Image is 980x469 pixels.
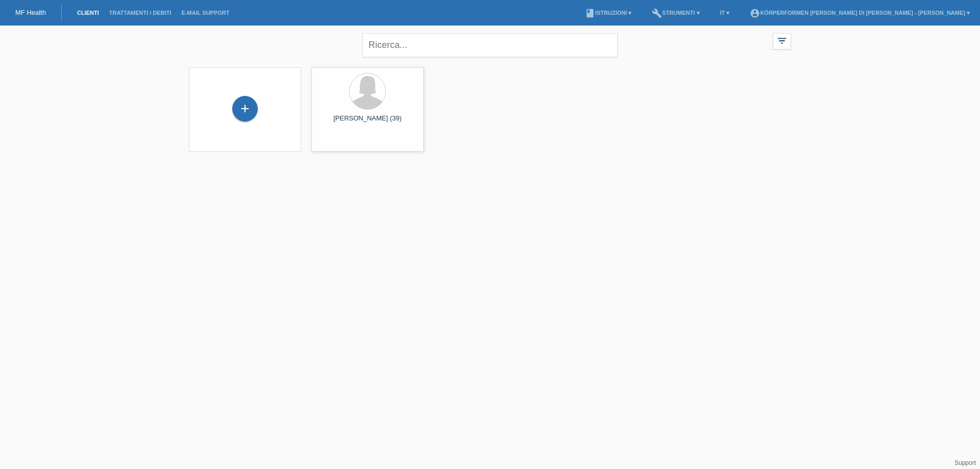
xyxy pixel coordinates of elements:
i: book [585,8,595,18]
i: build [652,8,662,18]
a: Support [954,459,976,466]
div: [PERSON_NAME] (39) [320,114,415,131]
div: Registrare cliente [233,100,257,117]
i: account_circle [750,8,760,18]
a: MF Health [15,9,46,16]
a: account_circleKörperformen [PERSON_NAME] di [PERSON_NAME] - [PERSON_NAME] ▾ [745,10,975,16]
a: Clienti [72,10,104,16]
a: bookIstruzioni ▾ [580,10,636,16]
input: Ricerca... [362,33,618,57]
a: IT ▾ [715,10,735,16]
a: buildStrumenti ▾ [647,10,704,16]
i: filter_list [776,35,788,46]
a: Trattamenti / debiti [104,10,177,16]
a: E-mail Support [177,10,235,16]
